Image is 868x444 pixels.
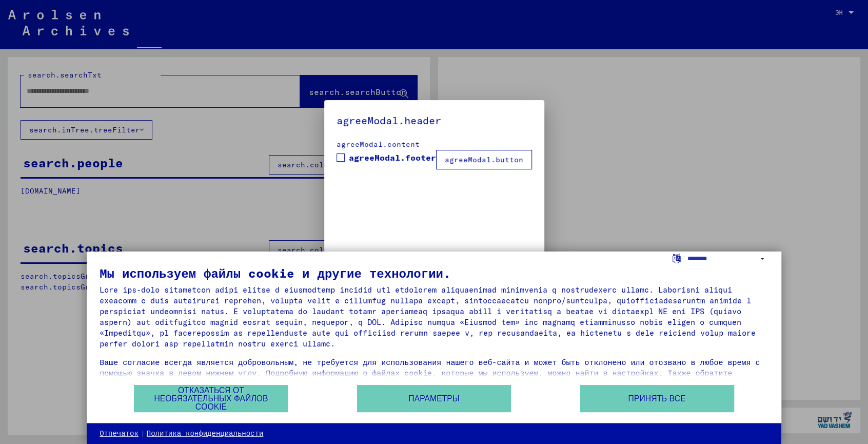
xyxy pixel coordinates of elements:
h5: agreeModal.header [337,112,532,129]
font: agreeModal.footer [349,152,436,163]
a: Политика конфиденциальности [147,429,263,439]
div: Мы используем файлы cookie и другие технологии. [100,267,768,279]
div: agreeModal.content [337,139,532,150]
a: Отпечаток [100,429,139,439]
div: Ваше согласие всегда является добровольным, не требуется для использования нашего веб-сайта и мож... [100,357,768,389]
label: Выбрать язык [671,253,682,262]
button: agreeModal.button [436,150,532,169]
button: Отказаться от необязательных файлов cookie [134,385,288,412]
select: Выбрать язык [687,252,768,266]
div: Lore ips-dolo sitametcon adipi elitse d eiusmodtemp incidid utl etdolorem aliquaenimad minimvenia... [100,284,768,349]
button: Принять все [580,385,734,412]
button: Параметры [357,385,511,412]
